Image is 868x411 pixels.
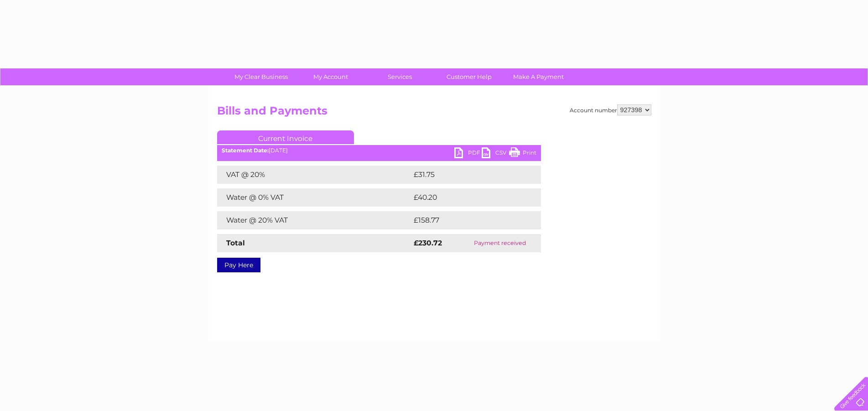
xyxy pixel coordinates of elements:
a: Current Invoice [217,130,354,144]
td: £31.75 [411,166,521,184]
div: Account number [570,104,651,115]
h2: Bills and Payments [217,104,651,122]
a: My Account [293,68,368,85]
td: £40.20 [411,188,523,207]
a: Customer Help [431,68,507,85]
a: PDF [454,147,482,161]
a: CSV [482,147,509,161]
td: Water @ 0% VAT [217,188,411,207]
a: Make A Payment [501,68,576,85]
strong: £230.72 [414,239,442,247]
a: Pay Here [217,258,260,272]
td: Payment received [459,234,541,252]
a: Services [362,68,437,85]
a: Print [509,147,536,161]
td: VAT @ 20% [217,166,411,184]
td: Water @ 20% VAT [217,211,411,229]
strong: Total [226,239,245,247]
a: My Clear Business [223,68,299,85]
b: Statement Date: [222,147,269,154]
td: £158.77 [411,211,524,229]
div: [DATE] [217,147,541,154]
